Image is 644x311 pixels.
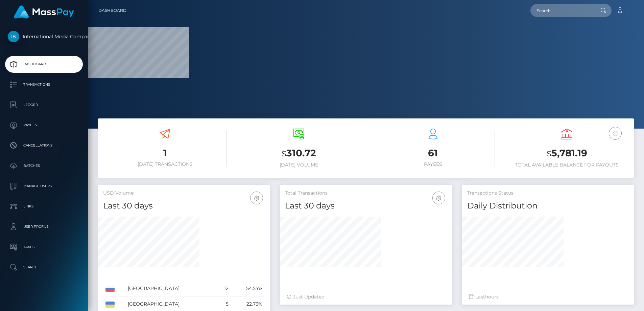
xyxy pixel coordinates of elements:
h6: Total Available Balance for Payouts [505,162,629,168]
h4: Last 30 days [103,200,265,212]
small: $ [547,149,551,158]
h5: Transactions Status [467,190,629,197]
td: 12 [216,281,231,296]
img: International Media Company BV [8,31,19,42]
h5: USD Volume [103,190,265,197]
p: Payees [8,120,80,130]
h6: [DATE] Volume [237,162,361,168]
a: Dashboard [5,56,83,73]
p: Dashboard [8,59,80,69]
a: Batches [5,157,83,174]
a: Dashboard [98,3,126,18]
a: User Profile [5,218,83,235]
input: Search... [530,4,594,17]
p: Taxes [8,242,80,252]
a: Search [5,259,83,276]
h3: 61 [371,147,495,160]
h4: Daily Distribution [467,200,629,212]
h6: Payees [371,161,495,167]
a: Payees [5,117,83,134]
p: Batches [8,161,80,171]
td: 54.55% [231,281,265,296]
span: International Media Company BV [5,34,83,40]
p: Transactions [8,80,80,90]
p: Cancellations [8,140,80,151]
a: Ledger [5,96,83,113]
h4: Last 30 days [285,200,447,212]
small: $ [282,149,286,158]
td: [GEOGRAPHIC_DATA] [125,281,216,296]
h3: 310.72 [237,147,361,160]
div: Just Updated [287,293,445,301]
h6: [DATE] Transactions [103,161,227,167]
p: User Profile [8,222,80,232]
a: Manage Users [5,178,83,195]
div: Last hours [469,293,627,301]
p: Ledger [8,100,80,110]
h3: 1 [103,147,227,160]
img: MassPay Logo [14,5,74,19]
a: Cancellations [5,137,83,154]
a: Taxes [5,239,83,256]
p: Links [8,201,80,212]
a: Links [5,198,83,215]
img: RU.png [105,286,115,292]
a: Transactions [5,76,83,93]
p: Search [8,262,80,272]
img: UA.png [105,302,115,308]
h5: Total Transactions [285,190,447,197]
h3: 5,781.19 [505,147,629,160]
p: Manage Users [8,181,80,191]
